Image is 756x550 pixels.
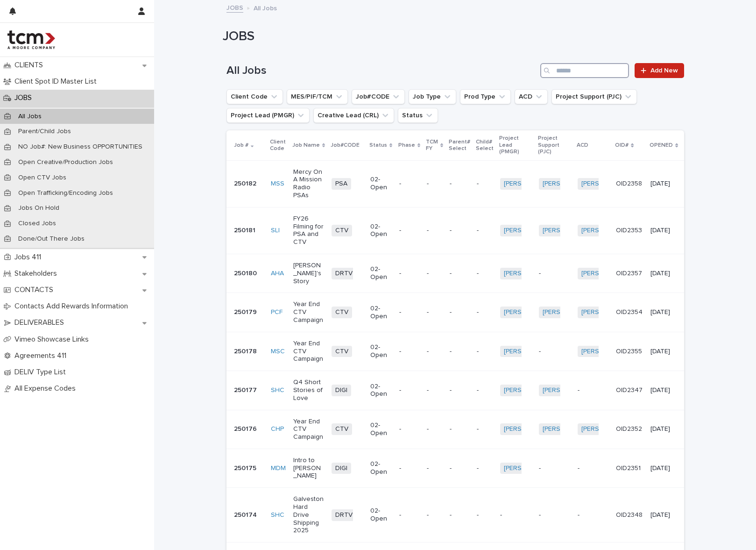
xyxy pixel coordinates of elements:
p: Done/Out There Jobs [11,235,92,243]
span: DRTV [332,509,356,521]
button: Job#CODE [352,89,405,104]
p: All Jobs [11,113,49,121]
p: - [578,464,609,472]
p: [DATE] [650,227,677,235]
button: Creative Lead (CRL) [313,108,394,123]
p: 02-Open [370,343,392,359]
a: [PERSON_NAME]-TCM [504,386,571,394]
p: - [450,511,469,519]
tr: 250178MSC Year End CTV CampaignCTV02-Open----[PERSON_NAME]-TCM -[PERSON_NAME]-TCM OID2355[DATE]- [226,332,727,371]
p: - [450,386,469,394]
p: CLIENTS [11,61,50,70]
p: JOBS [11,93,39,102]
p: - [399,308,419,316]
p: Mercy On A Mission Radio PSAs [293,168,325,200]
p: Open CTV Jobs [11,174,74,182]
p: - [578,386,609,394]
a: MDM [271,464,286,472]
p: Job Name [292,140,320,150]
span: CTV [332,423,352,435]
a: [PERSON_NAME]-TCM [581,227,648,235]
p: - [539,270,570,278]
p: CONTACTS [11,286,61,294]
p: Open Creative/Production Jobs [11,158,120,166]
a: [PERSON_NAME]-TCM [504,464,571,472]
p: - [427,227,442,235]
a: PCF [271,308,283,316]
span: CTV [332,307,352,318]
p: Year End CTV Campaign [293,418,325,441]
tr: 250180AHA [PERSON_NAME]'s StoryDRTV02-Open----[PERSON_NAME]-TCM -[PERSON_NAME]-TCM OID2357[DATE]- [226,254,727,293]
p: [DATE] [650,270,677,278]
p: - [578,511,609,519]
button: Prod Type [460,89,511,104]
p: - [450,180,469,188]
p: - [450,308,469,316]
p: OID2358 [616,180,643,188]
p: [DATE] [650,180,677,188]
button: Client Code [226,89,283,104]
p: Status [369,140,387,150]
p: Phase [398,140,415,150]
p: - [399,180,419,188]
p: OID# [615,140,629,150]
p: 250179 [234,308,263,316]
p: ACD [577,140,588,150]
p: All Expense Codes [11,384,83,393]
a: CHP [271,425,284,433]
p: Child# Select [476,137,494,154]
a: [PERSON_NAME]-TCM [543,308,609,316]
p: OID2351 [616,464,643,472]
p: - [477,425,493,433]
p: - [450,227,469,235]
h1: JOBS [223,29,680,45]
p: 250181 [234,227,263,235]
p: Stakeholders [11,269,64,278]
p: Open Trafficking/Encoding Jobs [11,189,120,197]
p: - [500,511,531,519]
p: Agreements 411 [11,351,74,360]
p: Project Support (PJC) [538,133,571,157]
a: AHA [271,270,284,278]
p: Intro to [PERSON_NAME] [293,457,325,480]
p: OID2353 [616,227,643,235]
p: Year End CTV Campaign [293,340,325,363]
p: Year End CTV Campaign [293,300,325,324]
a: SLI [271,227,280,235]
a: [PERSON_NAME]-TCM [543,425,609,433]
p: - [450,270,469,278]
p: - [450,464,469,472]
a: [PERSON_NAME]-TCM [581,308,648,316]
tr: 250182MSS Mercy On A Mission Radio PSAsPSA02-Open----[PERSON_NAME]-TCM [PERSON_NAME]-TCM [PERSON_... [226,160,727,207]
a: [PERSON_NAME]-TCM [504,425,571,433]
p: 250180 [234,270,263,278]
p: 02-Open [370,421,392,437]
p: TCM FY [426,137,438,154]
button: Status [398,108,438,123]
a: [PERSON_NAME]-TCM [504,348,571,356]
span: DRTV [332,268,356,279]
a: JOBS [226,2,243,13]
p: - [427,511,442,519]
tr: 250175MDM Intro to [PERSON_NAME]DIGI02-Open----[PERSON_NAME]-TCM --OID2351[DATE]- [226,449,727,487]
p: - [477,348,493,356]
a: [PERSON_NAME]-TCM [504,308,571,316]
p: All Jobs [254,2,277,13]
p: 02-Open [370,265,392,281]
p: OID2355 [616,348,643,356]
p: - [427,425,442,433]
p: [DATE] [650,511,677,519]
tr: 250181SLI FY26 Filming for PSA and CTVCTV02-Open----[PERSON_NAME]-TCM [PERSON_NAME]-TCM [PERSON_N... [226,207,727,254]
a: [PERSON_NAME]-TCM [504,227,571,235]
p: - [399,270,419,278]
p: Parent/Child Jobs [11,128,78,136]
a: [PERSON_NAME]-TCM [543,386,609,394]
p: 02-Open [370,223,392,239]
p: OPENED [650,140,673,150]
p: OID2347 [616,386,643,394]
span: DIGI [332,463,351,474]
span: CTV [332,346,352,357]
a: Add New [635,63,684,78]
p: 250174 [234,511,263,519]
p: - [399,511,419,519]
